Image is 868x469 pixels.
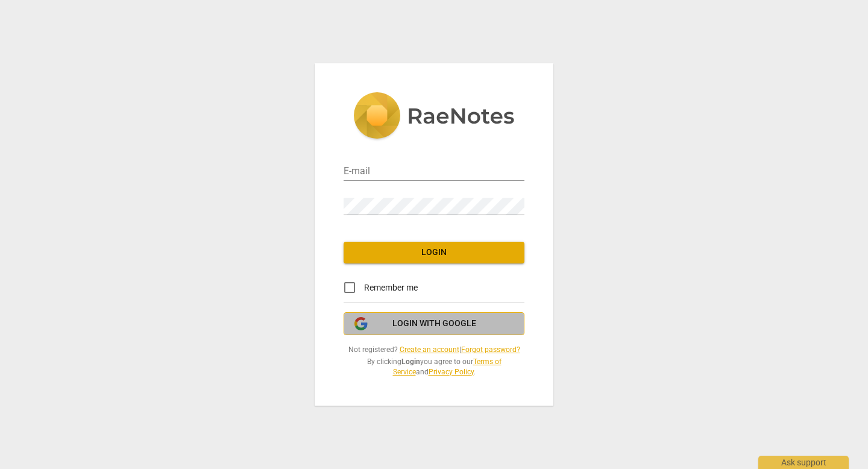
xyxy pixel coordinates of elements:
img: 5ac2273c67554f335776073100b6d88f.svg [353,92,515,142]
span: Login [353,247,515,259]
span: Login with Google [392,318,476,330]
b: Login [401,357,420,366]
a: Create an account [400,345,459,354]
a: Privacy Policy [429,368,474,376]
span: By clicking you agree to our and . [344,357,524,377]
a: Forgot password? [461,345,520,354]
button: Login with Google [344,312,524,335]
span: Not registered? | [344,345,524,355]
a: Terms of Service [393,357,502,376]
div: Ask support [758,456,849,469]
button: Login [344,242,524,263]
span: Remember me [364,282,418,294]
